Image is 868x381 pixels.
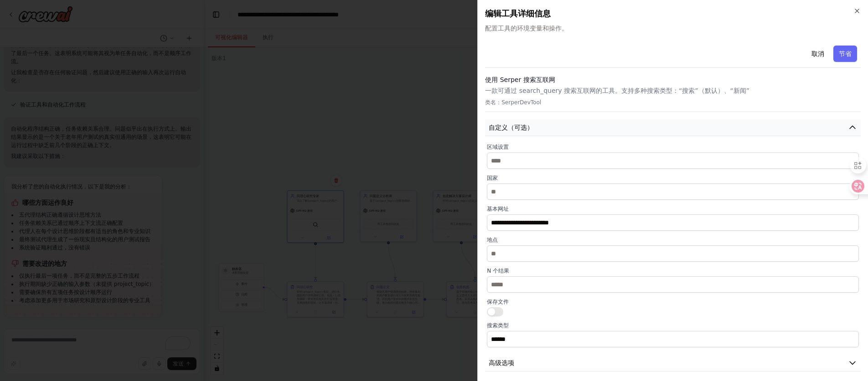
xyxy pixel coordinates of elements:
font: 国家 [487,175,498,181]
font: 配置工具的环境变量和操作。 [485,25,568,32]
font: 保存文件 [487,299,509,305]
button: 节省 [833,46,857,62]
font: 使用 Serper 搜索互联网 [485,76,555,83]
font: 类名： [485,99,501,106]
font: 基本网址 [487,206,509,212]
font: 取消 [811,50,824,57]
font: 自定义（可选） [489,124,533,131]
font: 高级选项 [489,359,514,366]
font: 编辑工具详细信息 [485,9,551,18]
font: 节省 [839,50,852,57]
font: N 个结果 [487,268,509,274]
font: 区域设置 [487,144,509,150]
font: 搜索类型 [487,322,509,329]
button: 自定义（可选） [485,119,861,136]
button: 高级选项 [485,355,861,371]
font: 地点 [487,237,498,243]
button: 取消 [806,46,830,62]
font: SerperDevTool [501,99,541,106]
font: 一款可通过 search_query 搜索互联网的工具。支持多种搜索类型：“搜索”（默认）、“新闻” [485,87,749,94]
